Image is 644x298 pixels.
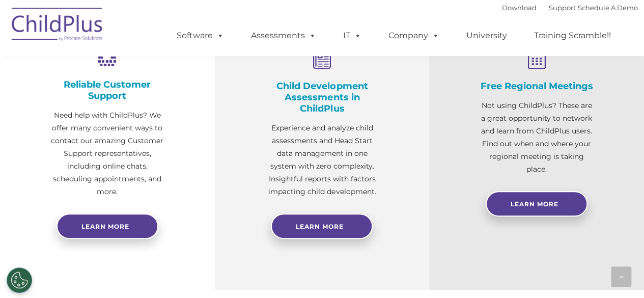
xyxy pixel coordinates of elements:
[456,25,517,46] a: University
[333,25,372,46] a: IT
[266,80,379,114] h4: Child Development Assessments in ChildPlus
[51,79,164,101] h4: Reliable Customer Support
[166,25,234,46] a: Software
[142,109,185,117] span: Phone number
[480,80,593,92] h4: Free Regional Meetings
[511,200,558,208] span: Learn More
[502,4,537,12] a: Download
[7,1,108,51] img: ChildPlus by Procare Solutions
[51,109,164,198] p: Need help with ChildPlus? We offer many convenient ways to contact our amazing Customer Support r...
[81,223,129,230] span: Learn more
[549,4,576,12] a: Support
[378,25,450,46] a: Company
[593,249,644,298] iframe: Chat Widget
[57,213,158,239] a: Learn more
[142,67,173,75] span: Last name
[296,223,344,230] span: Learn More
[7,267,32,293] button: Cookies Settings
[578,4,638,12] a: Schedule A Demo
[502,4,638,12] font: |
[524,25,621,46] a: Training Scramble!!
[486,191,587,216] a: Learn More
[271,213,373,239] a: Learn More
[241,25,326,46] a: Assessments
[480,99,593,176] p: Not using ChildPlus? These are a great opportunity to network and learn from ChildPlus users. Fin...
[266,122,379,198] p: Experience and analyze child assessments and Head Start data management in one system with zero c...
